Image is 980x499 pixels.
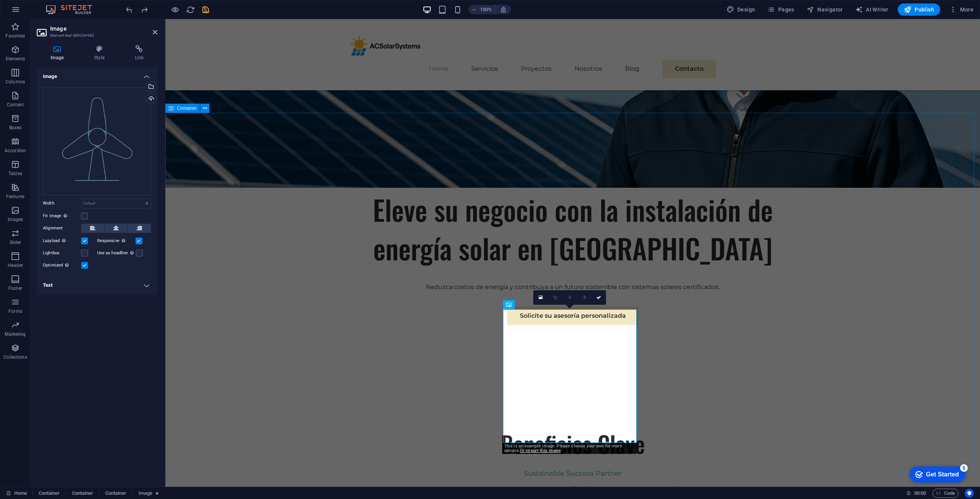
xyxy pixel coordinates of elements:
[562,290,577,305] a: Blur
[139,489,152,498] span: Click to select. Double-click to edit
[548,290,562,305] a: Crop mode
[5,331,26,337] p: Marketing
[72,489,93,498] span: Click to select. Double-click to edit
[37,67,157,81] h4: Image
[23,8,56,15] div: Get Started
[936,489,955,498] span: Code
[39,489,60,498] span: Click to select. Double-click to edit
[5,33,25,39] p: Favorites
[8,308,22,314] p: Forms
[97,236,136,245] label: Responsive
[724,3,758,16] button: Design
[949,6,973,13] span: More
[201,5,210,14] i: Save (Ctrl+S)
[480,5,492,14] h6: 100%
[97,249,136,258] label: Use as headline
[5,148,26,154] p: Accordion
[906,489,926,498] h6: Session time
[10,239,21,245] p: Slider
[8,216,23,223] p: Images
[6,79,25,85] p: Columns
[500,6,507,13] i: On resize automatically adjust zoom level to fit chosen device.
[186,5,195,14] i: Reload page
[8,262,23,268] p: Header
[43,261,81,270] label: Optimized
[520,448,561,453] a: Or import this image
[904,6,934,13] span: Publish
[124,5,134,14] button: undo
[591,290,606,305] a: Confirm ( Ctrl ⏎ )
[186,5,195,14] button: reload
[37,276,157,294] h4: Text
[39,489,159,498] nav: breadcrumb
[933,489,959,498] button: Code
[155,491,159,495] i: Element contains an animation
[807,6,843,13] span: Navigator
[6,56,25,62] p: Elements
[80,45,121,61] h4: Style
[50,25,157,32] h2: Image
[44,5,101,14] img: Editor Logo
[43,87,151,195] div: tabler-icon-building-wind-turbine.png
[43,236,81,245] label: Lazyload
[914,489,926,498] span: 00 00
[855,6,889,13] span: AI Writer
[8,171,22,177] p: Tables
[140,5,149,14] button: redo
[43,211,81,221] label: Fit image
[6,4,62,20] div: Get Started 5 items remaining, 0% complete
[920,490,921,496] span: :
[724,3,758,16] div: Design (Ctrl+Alt+Y)
[898,3,940,16] button: Publish
[852,3,892,16] button: AI Writer
[201,5,210,14] button: save
[727,6,755,13] span: Design
[3,354,27,360] p: Collections
[37,45,80,61] h4: Image
[43,224,81,233] label: Alignment
[764,3,797,16] button: Pages
[140,5,149,14] i: Redo: Move elements (Ctrl+Y, ⌘+Y)
[170,5,180,14] button: Click here to leave preview mode and continue editing
[105,489,127,498] span: Click to select. Double-click to edit
[50,32,142,39] h3: Element #ed-889254982
[6,489,27,498] a: Click to cancel selection. Double-click to open Pages
[946,3,977,16] button: More
[8,285,22,291] p: Footer
[121,45,157,61] h4: Link
[43,201,81,205] label: Width
[6,193,24,200] p: Features
[57,2,64,9] div: 5
[177,106,197,111] span: Container
[9,125,22,131] p: Boxes
[965,489,974,498] button: Usercentrics
[577,290,591,305] a: Greyscale
[503,443,637,454] div: This is an example image. Please choose your own for more options.
[533,290,548,305] a: Select files from the file manager, stock photos, or upload file(s)
[469,5,496,14] button: 100%
[804,3,846,16] button: Navigator
[125,5,134,14] i: Undo: Duplicate elements (Ctrl+Z)
[43,249,81,258] label: Lightbox
[7,102,24,108] p: Content
[767,6,794,13] span: Pages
